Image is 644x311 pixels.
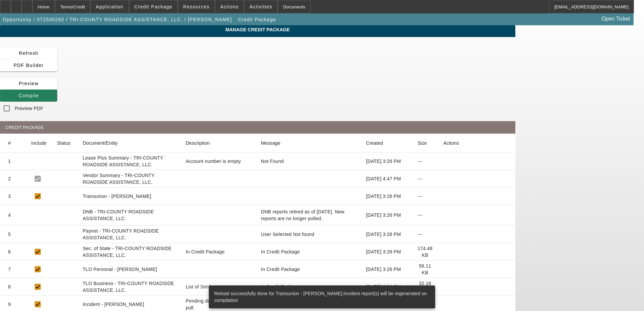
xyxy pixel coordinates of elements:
mat-cell: Vendor Summary - TRI-COUNTY ROADSIDE ASSISTANCE, LLC. [77,170,180,187]
mat-cell: Paynet - TRI-COUNTY ROADSIDE ASSISTANCE, LLC. [77,226,180,243]
mat-cell: [DATE] 4:47 PM [361,170,412,187]
mat-cell: Lease Plus Summary - TRI-COUNTY ROADSIDE ASSISTANCE, LLC. [77,152,180,170]
mat-header-cell: Message [258,134,361,152]
mat-cell: In Credit Package [258,278,361,296]
mat-cell: null [180,170,257,187]
mat-cell: [DATE] 3:26 PM [361,152,412,170]
mat-cell: 32.18 KB [412,278,438,296]
span: Credit Package [238,17,276,22]
button: Activities [245,0,278,13]
mat-cell: --- [412,226,438,243]
mat-cell: --- [412,205,438,226]
div: Reload successfully done for Transunion - [PERSON_NAME].Incident report(s) will be regenerated on... [209,285,432,308]
span: Manage Credit Package [5,27,510,32]
mat-cell: --- [412,152,438,170]
button: Actions [215,0,244,13]
mat-cell: In Credit Package [180,243,257,261]
button: Resources [178,0,215,13]
mat-cell: DNB reports retired as of June 26, 2025. New reports are no longer pulled. [258,205,361,226]
mat-cell: --- [412,170,438,187]
button: Credit Package [129,0,178,13]
mat-cell: 56.11 KB [412,261,438,278]
mat-cell: null [258,170,361,187]
mat-header-cell: Include [26,134,52,152]
mat-cell: Account number is empty [180,152,257,170]
mat-header-cell: Description [180,134,257,152]
mat-header-cell: Created [361,134,412,152]
mat-header-cell: Document/Entity [77,134,180,152]
mat-cell: [DATE] 3:26 PM [361,205,412,226]
span: Resources [183,4,210,9]
mat-cell: Not Found [258,152,361,170]
span: Activities [250,4,272,9]
mat-cell: [DATE] 3:26 PM [361,278,412,296]
span: Actions [220,4,239,9]
button: Credit Package [236,13,278,26]
a: Open Ticket [599,13,633,25]
span: Credit Package [134,4,172,9]
span: Refresh [19,50,38,56]
mat-cell: List of Similar [180,278,257,296]
mat-cell: [DATE] 3:28 PM [361,243,412,261]
span: Compile [19,93,39,98]
button: Application [91,0,128,13]
mat-cell: [DATE] 3:26 PM [361,261,412,278]
mat-cell: Transunion - [PERSON_NAME] [77,187,180,205]
mat-cell: Sec. of State - TRI-COUNTY ROADSIDE ASSISTANCE, LLC. [77,243,180,261]
mat-cell: [DATE] 3:26 PM [361,226,412,243]
mat-cell: [DATE] 3:26 PM [361,187,412,205]
mat-cell: In Credit Package [258,243,361,261]
mat-cell: --- [412,187,438,205]
mat-cell: TLO Business - TRI-COUNTY ROADSIDE ASSISTANCE, LLC. [77,278,180,296]
span: Opportunity / 072500292 / TRI-COUNTY ROADSIDE ASSISTANCE, LLC. / [PERSON_NAME] [3,17,232,22]
mat-header-cell: Actions [438,134,515,152]
label: Preview PDF [13,105,43,112]
mat-header-cell: Size [412,134,438,152]
span: Preview [19,81,39,86]
mat-cell: TLO Personal - [PERSON_NAME] [77,261,180,278]
mat-cell: In Credit Package [258,261,361,278]
span: PDF Builder [13,63,43,68]
mat-header-cell: Status [52,134,77,152]
mat-cell: User Selected Not found [258,226,361,243]
span: Application [96,4,123,9]
mat-cell: DNB - TRI-COUNTY ROADSIDE ASSISTANCE, LLC. [77,205,180,226]
mat-cell: 174.48 KB [412,243,438,261]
